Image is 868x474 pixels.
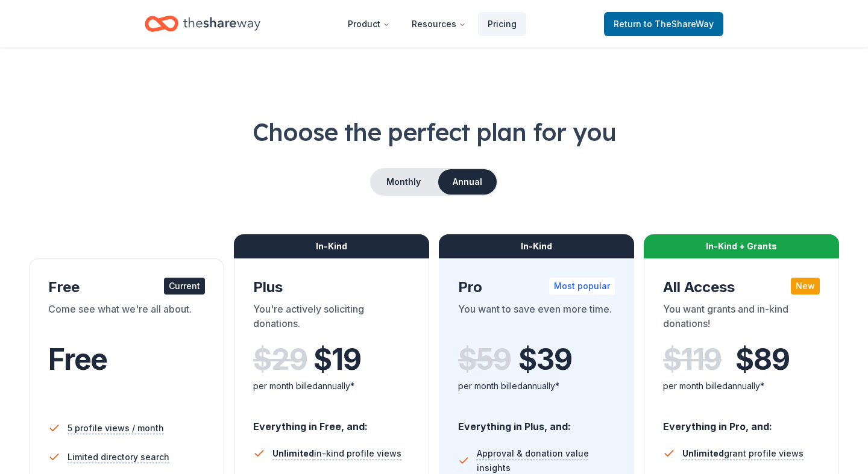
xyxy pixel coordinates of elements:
h1: Choose the perfect plan for you [29,115,839,149]
div: In-Kind [234,234,429,258]
div: New [791,278,820,295]
span: Limited directory search [68,450,169,464]
span: $ 39 [518,343,571,376]
div: Free [48,278,205,297]
div: You're actively soliciting donations. [253,302,410,335]
div: Everything in Plus, and: [458,409,615,434]
div: Come see what we're all about. [48,302,205,335]
div: Everything in Pro, and: [663,409,820,434]
div: per month billed annually* [253,379,410,393]
div: In-Kind + Grants [644,234,839,258]
button: Monthly [371,169,436,195]
div: Plus [253,278,410,297]
div: Most popular [549,278,615,295]
div: All Access [663,278,820,297]
div: Everything in Free, and: [253,409,410,434]
span: Free [48,341,107,377]
a: Pricing [478,12,526,36]
span: 5 profile views / month [68,421,164,435]
a: Returnto TheShareWay [604,12,723,36]
span: $ 19 [313,343,360,376]
div: You want grants and in-kind donations! [663,302,820,335]
button: Annual [438,169,497,195]
div: In-Kind [439,234,634,258]
span: to TheShareWay [644,19,714,29]
div: per month billed annually* [663,379,820,393]
button: Product [338,12,400,36]
div: Current [164,278,205,295]
span: $ 89 [735,343,789,376]
button: Resources [402,12,476,36]
a: Home [145,10,260,38]
span: grant profile views [682,448,804,458]
span: Unlimited [272,448,314,458]
nav: Main [338,10,526,38]
span: Return [614,17,714,31]
div: You want to save even more time. [458,302,615,335]
span: in-kind profile views [272,448,401,458]
div: Pro [458,278,615,297]
div: per month billed annually* [458,379,615,393]
span: Unlimited [682,448,724,458]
